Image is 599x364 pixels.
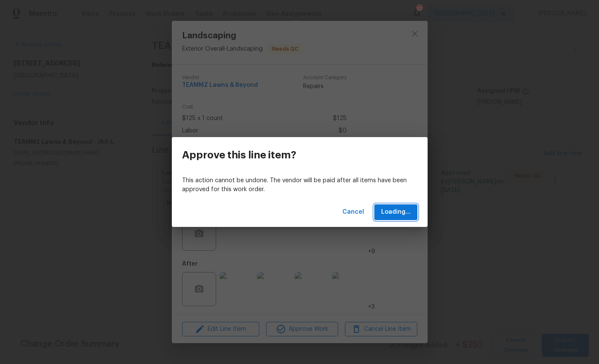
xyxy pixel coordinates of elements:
button: Cancel [339,204,368,220]
p: This action cannot be undone. The vendor will be paid after all items have been approved for this... [182,176,417,194]
span: Cancel [342,207,364,218]
button: Loading... [374,204,417,220]
span: Loading... [381,207,411,218]
h3: Approve this line item? [182,149,296,161]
